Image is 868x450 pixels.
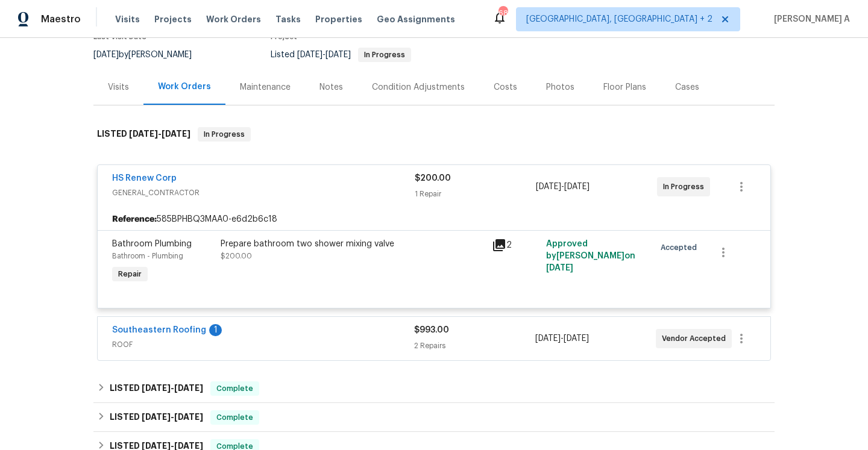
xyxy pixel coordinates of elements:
span: Bathroom - Plumbing [112,252,183,260]
span: Complete [212,383,258,395]
h6: LISTED [110,410,203,425]
span: - [142,442,203,450]
span: [DATE] [129,130,158,138]
span: $200.00 [221,252,252,260]
div: Maintenance [240,81,291,93]
span: [PERSON_NAME] A [769,13,850,25]
div: 1 [209,324,222,336]
span: [DATE] [93,51,119,59]
span: Approved by [PERSON_NAME] on [546,240,635,272]
span: [DATE] [564,183,590,191]
span: Properties [315,13,362,25]
span: Work Orders [206,13,261,25]
div: Work Orders [158,81,211,93]
div: Cases [675,81,699,93]
span: [GEOGRAPHIC_DATA], [GEOGRAPHIC_DATA] + 2 [526,13,712,25]
span: - [535,333,589,345]
span: Accepted [661,242,702,254]
span: [DATE] [535,334,561,343]
a: HS Renew Corp [112,174,177,183]
span: In Progress [359,51,410,58]
span: Vendor Accepted [662,333,731,345]
span: - [142,413,203,421]
span: [DATE] [325,51,351,59]
div: 1 Repair [415,188,536,200]
span: - [297,51,351,59]
b: Reference: [112,213,157,225]
div: LISTED [DATE]-[DATE]In Progress [93,115,775,154]
span: In Progress [663,181,709,193]
span: Visits [115,13,140,25]
div: Costs [494,81,517,93]
h6: LISTED [97,127,190,142]
span: $200.00 [415,174,451,183]
span: Projects [154,13,192,25]
div: Notes [319,81,343,93]
div: LISTED [DATE]-[DATE]Complete [93,374,775,403]
span: [DATE] [174,413,203,421]
span: Bathroom Plumbing [112,240,192,248]
span: Tasks [275,15,301,23]
span: Repair [113,268,146,280]
div: Floor Plans [603,81,646,93]
div: 2 Repairs [414,340,535,352]
span: [DATE] [536,183,561,191]
span: [DATE] [142,384,171,392]
div: 585BPHBQ3MAA0-e6d2b6c18 [98,208,770,230]
span: Listed [271,51,411,59]
span: [DATE] [564,334,589,343]
div: Photos [546,81,574,93]
span: Maestro [41,13,81,25]
div: 2 [492,238,539,252]
span: [DATE] [142,442,171,450]
a: Southeastern Roofing [112,326,206,334]
span: [DATE] [174,384,203,392]
span: [DATE] [174,442,203,450]
span: - [536,181,590,193]
div: Prepare bathroom two shower mixing valve [221,238,485,250]
span: - [142,384,203,392]
span: Complete [212,411,258,423]
span: In Progress [199,128,250,140]
span: - [129,130,190,138]
span: [DATE] [297,51,322,59]
div: LISTED [DATE]-[DATE]Complete [93,403,775,432]
span: [DATE] [142,413,171,421]
span: GENERAL_CONTRACTOR [112,187,415,199]
div: 68 [498,7,507,19]
span: Geo Assignments [377,13,455,25]
div: Visits [108,81,129,93]
span: [DATE] [546,264,573,272]
span: [DATE] [162,130,190,138]
span: $993.00 [414,326,449,334]
span: ROOF [112,339,414,351]
div: Condition Adjustments [372,81,465,93]
div: by [PERSON_NAME] [93,48,206,62]
h6: LISTED [110,381,203,396]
